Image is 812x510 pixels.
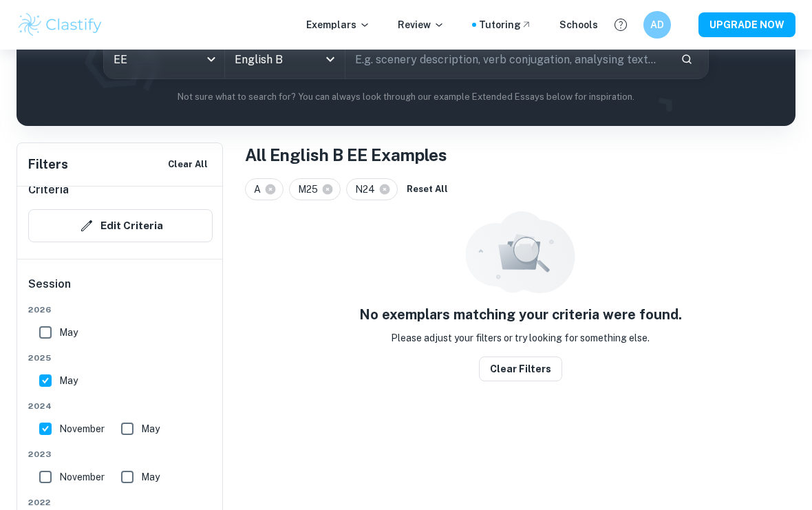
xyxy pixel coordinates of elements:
span: May [141,469,160,485]
span: A [254,182,267,197]
div: EE [104,40,224,78]
button: UPGRADE NOW [698,12,795,37]
a: Tutoring [479,17,532,32]
h6: Session [28,276,213,304]
div: N24 [346,178,398,200]
h5: No exemplars matching your criteria were found. [359,304,682,325]
button: Clear All [164,154,211,175]
button: Help and Feedback [609,13,632,36]
span: May [59,373,78,388]
span: May [59,325,78,340]
span: 2025 [28,352,213,364]
img: empty_state_resources.svg [465,211,575,293]
h6: AD [650,17,665,32]
span: 2023 [28,448,213,460]
h6: Criteria [28,182,69,198]
span: May [141,421,160,436]
button: Search [675,47,698,71]
span: M25 [298,182,324,197]
p: Exemplars [306,17,370,32]
button: Reset All [403,179,451,200]
a: Schools [559,17,598,32]
h6: Filters [28,155,68,174]
span: N24 [355,182,381,197]
img: Clastify logo [17,11,104,39]
button: Open [321,50,340,69]
span: 2022 [28,496,213,509]
div: A [245,178,284,200]
h1: All English B EE Examples [245,142,795,167]
input: E.g. scenery description, verb conjugation, analysing text... [345,40,670,78]
p: Review [398,17,445,32]
button: Clear filters [479,357,562,381]
p: Please adjust your filters or try looking for something else. [391,330,650,346]
div: M25 [289,178,341,200]
span: November [59,421,105,436]
span: November [59,469,105,485]
span: 2024 [28,400,213,412]
span: 2026 [28,304,213,316]
button: AD [643,11,671,39]
p: Not sure what to search for? You can always look through our example Extended Essays below for in... [28,90,784,104]
button: Edit Criteria [28,209,213,242]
